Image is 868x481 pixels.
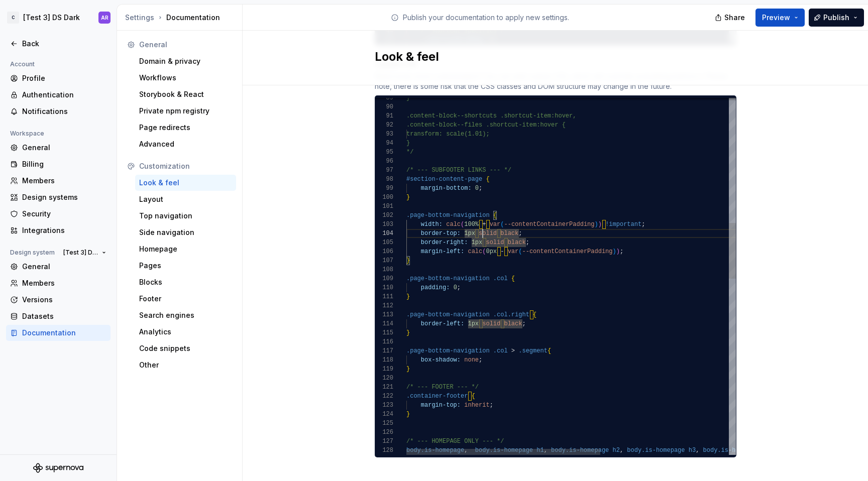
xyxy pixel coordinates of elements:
[6,173,111,189] a: Members
[375,148,393,157] div: 95
[479,356,482,364] span: ;
[406,384,479,391] span: /* --- FOOTER --- */
[22,143,106,153] div: General
[135,175,236,191] a: Look & feel
[6,206,111,222] a: Security
[6,259,111,275] a: General
[6,222,111,238] a: Integrations
[139,139,232,149] div: Advanced
[375,184,393,193] div: 99
[493,275,507,282] span: .col
[486,239,504,246] span: solid
[406,131,490,138] span: transform: scale(1.01);
[504,320,522,327] span: black
[22,90,106,100] div: Authentication
[139,194,232,204] div: Layout
[703,447,761,454] span: body.is-homepage
[598,221,601,228] span: )
[375,310,393,319] div: 113
[139,123,232,133] div: Page redirects
[471,393,475,400] span: {
[6,156,111,172] a: Billing
[375,202,393,211] div: 101
[6,58,39,70] div: Account
[135,224,236,240] a: Side navigation
[22,176,106,186] div: Members
[101,14,108,22] div: AR
[7,12,19,24] div: C
[406,194,410,201] span: }
[139,89,232,99] div: Storybook & React
[375,292,393,301] div: 111
[135,307,236,323] a: Search engines
[135,340,236,356] a: Code snippets
[486,176,489,183] span: {
[139,310,232,320] div: Search engines
[135,274,236,290] a: Blocks
[33,463,83,473] svg: Supernova Logo
[809,9,864,27] button: Publish
[420,248,464,255] span: margin-left:
[135,53,236,69] a: Domain & privacy
[375,383,393,392] div: 121
[522,320,525,327] span: ;
[139,56,232,66] div: Domain & privacy
[518,347,548,354] span: .segment
[22,159,106,169] div: Billing
[375,355,393,365] div: 118
[710,9,751,27] button: Share
[406,122,566,129] span: .content-block--files .shortcut-item:hover {
[22,106,106,116] div: Notifications
[63,249,98,257] span: [Test 3] DS Dark
[493,347,507,354] span: .col
[403,13,569,23] p: Publish your documentation to apply new settings.
[375,319,393,328] div: 114
[453,284,457,291] span: 0
[471,239,482,246] span: 1px
[464,356,479,364] span: none
[605,221,641,228] span: !important
[375,446,393,455] div: 128
[406,311,490,318] span: .page-bottom-navigation
[420,230,460,237] span: border-top:
[375,328,393,337] div: 115
[507,239,525,246] span: black
[375,220,393,229] div: 103
[135,136,236,152] a: Advanced
[406,438,504,445] span: /* --- HOMEPAGE ONLY --- */
[125,13,154,23] button: Settings
[823,13,849,23] span: Publish
[22,328,106,338] div: Documentation
[536,447,544,454] span: h1
[482,248,486,255] span: (
[375,193,393,202] div: 100
[139,261,232,271] div: Pages
[135,103,236,119] a: Private npm registry
[22,262,106,272] div: General
[135,291,236,307] a: Footer
[406,112,576,119] span: .content-block--shortcuts .shortcut-item:hover,
[375,157,393,166] div: 96
[420,356,460,364] span: box-shadow:
[375,428,393,437] div: 126
[375,102,393,111] div: 90
[139,227,232,237] div: Side navigation
[375,130,393,139] div: 93
[504,221,594,228] span: --contentContainerPadding
[2,7,115,29] button: C[Test 3] DS DarkAR
[135,119,236,136] a: Page redirects
[482,221,486,228] span: +
[464,402,489,409] span: inherit
[406,257,410,264] span: }
[406,176,482,183] span: #section-content-page
[139,40,232,50] div: General
[139,277,232,287] div: Blocks
[551,447,609,454] span: body.is-homepage
[6,189,111,205] a: Design systems
[139,360,232,370] div: Other
[406,167,511,174] span: /* --- SUBFOOTER LINKS --- */
[6,292,111,308] a: Versions
[135,324,236,340] a: Analytics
